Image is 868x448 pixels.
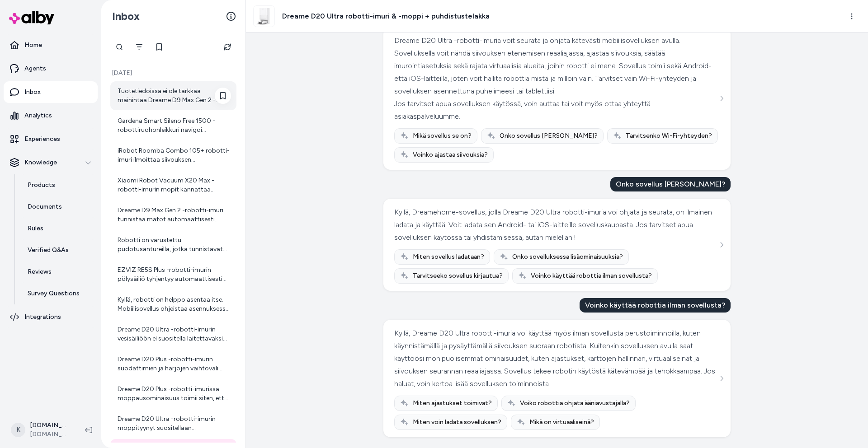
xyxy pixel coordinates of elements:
[110,69,236,78] p: [DATE]
[626,131,712,140] span: Tarvitsenko Wi-Fi-yhteyden?
[531,271,652,280] span: Voinko käyttää robottia ilman sovellusta?
[580,298,731,313] div: Voinko käyttää robottia ilman sovellusta?
[118,206,231,224] div: Dreame D9 Max Gen 2 -robotti-imuri tunnistaa matot automaattisesti antureidensa avulla. Kun robot...
[118,385,231,403] div: Dreame D20 Plus -robotti-imurissa moppausominaisuus toimii siten, että laitteessa on erillinen ve...
[110,320,236,349] a: Dreame D20 Ultra -robotti-imurin vesisäiliöön ei suositella laitettavaksi mitään pesuainetta tai ...
[24,135,60,144] p: Experiences
[110,141,236,170] a: iRobot Roomba Combo 105+ robotti-imuri ilmoittaa siivouksen päättymisestä palaamalla automaattise...
[110,230,236,259] a: Robotti on varustettu pudotusantureilla, jotka tunnistavat pudotuksia, kuten portaikkoja, ja estä...
[19,261,98,283] a: Reviews
[110,171,236,200] a: Xiaomi Robot Vacuum X20 Max -robotti-imurin mopit kannattaa puhdistaa käytön mukaan, erityisesti ...
[4,34,98,56] a: Home
[413,150,488,159] span: Voinko ajastaa siivouksia?
[24,313,61,322] p: Integrations
[110,111,236,140] a: Gardena Smart Sileno Free 1500 -robottiruohonleikkuri navigoi nurmikolla täysin rajalangattomasti...
[28,224,43,233] p: Rules
[394,206,717,244] div: Kyllä, Dreamehome-sovellus, jolla Dreame D20 Ultra robotti-imuria voi ohjata ja seurata, on ilmai...
[28,181,55,190] p: Products
[19,283,98,304] a: Survey Questions
[413,399,492,408] span: Miten ajastukset toimivat?
[394,34,717,98] div: Dreame D20 Ultra -robotti-imuria voit seurata ja ohjata kätevästi mobiilisovelluksen avulla. Sove...
[28,267,52,276] p: Reviews
[118,87,231,105] div: Tuotetiedoissa ei ole tarkkaa mainintaa Dreame D9 Max Gen 2 -robotin akunkestosta. Yleisesti täll...
[110,350,236,378] a: Dreame D20 Plus -robotti-imurin suodattimien ja harjojen vaihtoväli riippuu käytöstä, mutta yleis...
[529,418,594,427] span: Mikä on virtuaaliseinä?
[28,246,69,255] p: Verified Q&As
[30,430,71,439] span: [DOMAIN_NAME]
[110,379,236,408] a: Dreame D20 Plus -robotti-imurissa moppausominaisuus toimii siten, että laitteessa on erillinen ve...
[28,289,80,298] p: Survey Questions
[19,218,98,239] a: Rules
[24,41,42,50] p: Home
[24,158,57,167] p: Knowledge
[130,38,148,56] button: Filter
[610,177,731,191] div: Onko sovellus [PERSON_NAME]?
[110,81,236,110] a: Tuotetiedoissa ei ole tarkkaa mainintaa Dreame D9 Max Gen 2 -robotin akunkestosta. Yleisesti täll...
[520,399,630,408] span: Voiko robottia ohjata ääniavustajalla?
[413,131,472,140] span: Mikä sovellus se on?
[4,81,98,103] a: Inbox
[500,131,598,140] span: Onko sovellus [PERSON_NAME]?
[218,38,236,56] button: Refresh
[413,418,501,427] span: Miten voin ladata sovelluksen?
[282,11,490,22] h3: Dreame D20 Ultra robotti-imuri & -moppi + puhdistustelakka
[394,327,717,390] div: Kyllä, Dreame D20 Ultra robotti-imuria voi käyttää myös ilman sovellusta perustoiminnoilla, kuten...
[19,174,98,196] a: Products
[118,415,231,433] div: Dreame D20 Ultra -robotti-imurin moppityynyt suositellaan vaihdettavaksi noin 1–3 kuukauden välei...
[4,58,98,79] a: Agents
[118,146,231,164] div: iRobot Roomba Combo 105+ robotti-imuri ilmoittaa siivouksen päättymisestä palaamalla automaattise...
[512,252,623,261] span: Onko sovelluksessa lisäominaisuuksia?
[716,239,727,250] button: See more
[716,93,727,104] button: See more
[118,176,231,194] div: Xiaomi Robot Vacuum X20 Max -robotti-imurin mopit kannattaa puhdistaa käytön mukaan, erityisesti ...
[413,271,503,280] span: Tarvitseeko sovellus kirjautua?
[110,201,236,229] a: Dreame D9 Max Gen 2 -robotti-imuri tunnistaa matot automaattisesti antureidensa avulla. Kun robot...
[5,415,78,444] button: K[DOMAIN_NAME] Shopify[DOMAIN_NAME]
[24,111,52,120] p: Analytics
[19,196,98,218] a: Documents
[28,202,62,211] p: Documents
[118,325,231,343] div: Dreame D20 Ultra -robotti-imurin vesisäiliöön ei suositella laitettavaksi mitään pesuainetta tai ...
[4,306,98,328] a: Integrations
[24,88,41,97] p: Inbox
[9,11,54,24] img: alby Logo
[118,295,231,313] div: Kyllä, robotti on helppo asentaa itse. Mobiilisovellus ohjeistaa asennuksessa askel askeleelta, j...
[112,9,140,23] h2: Inbox
[716,373,727,384] button: See more
[110,260,236,289] a: EZVIZ RE5S Plus -robotti-imurin pölysäiliö tyhjentyy automaattisesti tyhjennystelakan pölypussiin...
[118,117,231,135] div: Gardena Smart Sileno Free 1500 -robottiruohonleikkuri navigoi nurmikolla täysin rajalangattomasti...
[30,421,71,430] p: [DOMAIN_NAME] Shopify
[254,6,274,27] img: Dreame_D20_Ultra_main_white_1.jpg
[394,98,717,123] div: Jos tarvitset apua sovelluksen käytössä, voin auttaa tai voit myös ottaa yhteyttä asiakaspalveluu...
[24,64,46,73] p: Agents
[19,239,98,261] a: Verified Q&As
[118,266,231,284] div: EZVIZ RE5S Plus -robotti-imurin pölysäiliö tyhjentyy automaattisesti tyhjennystelakan pölypussiin...
[4,105,98,126] a: Analytics
[4,152,98,173] button: Knowledge
[118,236,231,254] div: Robotti on varustettu pudotusantureilla, jotka tunnistavat pudotuksia, kuten portaikkoja, ja estä...
[118,355,231,373] div: Dreame D20 Plus -robotti-imurin suodattimien ja harjojen vaihtoväli riippuu käytöstä, mutta yleis...
[110,290,236,319] a: Kyllä, robotti on helppo asentaa itse. Mobiilisovellus ohjeistaa asennuksessa askel askeleelta, j...
[4,128,98,150] a: Experiences
[11,423,25,437] span: K
[413,252,484,261] span: Miten sovellus ladataan?
[110,409,236,438] a: Dreame D20 Ultra -robotti-imurin moppityynyt suositellaan vaihdettavaksi noin 1–3 kuukauden välei...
